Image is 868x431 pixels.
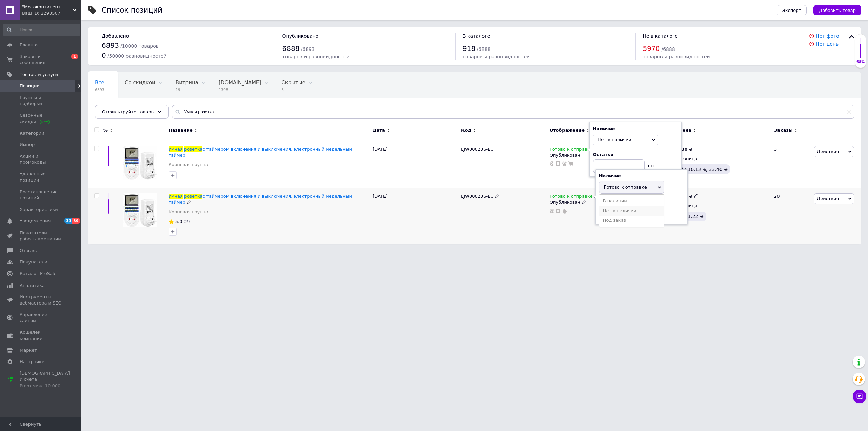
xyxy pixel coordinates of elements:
span: 39 [72,218,80,224]
span: розетка [184,194,203,199]
span: Акции и промокоды [20,153,63,165]
span: Характеристики [20,207,58,213]
span: товаров и разновидностей [643,54,710,59]
span: Категории [20,130,44,136]
span: 33 [64,218,72,224]
div: Список позиций [102,7,162,14]
li: В наличии [599,196,664,206]
span: 6893 [102,41,119,50]
span: Добавлено [102,33,129,39]
div: Розница [678,156,768,162]
a: Нет цены [816,41,840,47]
button: Экспорт [777,5,807,15]
span: 0 [102,51,106,59]
span: / 6888 [477,46,490,52]
span: с таймером включения и выключения, электронный недельный таймер [169,194,352,205]
span: [DEMOGRAPHIC_DATA] и счета [20,370,70,389]
li: Под заказ [599,216,664,225]
span: / 6888 [661,46,675,52]
span: / 50000 разновидностей [107,53,167,59]
img: Умная розетка с таймером включения и выключения, электронный недельный таймер [123,146,157,180]
a: Корневая группа [169,162,208,168]
span: Маркет [20,347,37,353]
span: Опубликовано [282,33,318,39]
span: Показатели работы компании [20,230,63,242]
span: Восстановление позиций [20,189,63,201]
span: Каталог ProSale [20,271,56,277]
span: 918 [462,44,475,53]
span: Кошелек компании [20,329,63,341]
div: Наличие [599,173,684,179]
span: Умная [169,146,183,152]
input: Поиск [3,24,80,36]
span: 6888 [282,44,299,53]
div: шт. [645,159,658,169]
span: 5970 [643,44,660,53]
div: Остатки [593,152,678,158]
span: товаров и разновидностей [282,54,349,59]
span: 1 [71,54,78,59]
span: Отфильтруйте товары [102,109,155,114]
span: / 10000 товаров [120,43,159,49]
span: 19 [176,87,198,92]
div: Prom микс 10 000 [20,383,70,389]
span: Покупатели [20,259,47,265]
span: Действия [817,196,839,201]
span: 5 [281,87,305,92]
span: Управление сайтом [20,312,63,324]
b: 330 [678,146,687,152]
span: Все [95,80,104,86]
span: Отзывы [20,248,38,254]
input: Поиск по названию позиции, артикулу и поисковым запросам [172,105,854,119]
button: Чат с покупателем [853,390,866,403]
span: Скрытые [281,80,305,86]
div: ₴ [678,146,692,152]
span: Готово к отправке [550,146,593,154]
button: Добавить товар [813,5,861,15]
span: / 6893 [301,46,315,52]
span: Настройки [20,359,44,365]
span: Не в каталоге [643,33,678,39]
span: Название [169,127,193,133]
span: розетка [184,146,203,152]
span: (2) [183,219,190,224]
span: Инструменты вебмастера и SEO [20,294,63,306]
a: Нет фото [816,33,839,39]
span: Готово к отправке [604,184,647,190]
span: Экспорт [782,8,801,13]
div: 3 [770,141,812,188]
div: Опубликован [550,199,675,205]
span: с таймером включения и выключения, электронный недельный таймер [169,146,352,158]
div: 68% [855,60,866,64]
span: 6893 [95,87,104,92]
span: Витрина [176,80,198,86]
span: Готово к отправке [550,194,593,201]
span: Опубликованные [95,105,141,112]
span: Действия [817,149,839,154]
span: Нет в наличии [598,137,631,142]
span: Позиции [20,83,40,89]
span: Уведомления [20,218,51,224]
span: 5.0 [175,219,182,224]
span: Заказы [774,127,793,133]
span: Со скидкой [125,80,155,86]
div: Наличие [593,126,678,132]
span: Сезонные скидки [20,112,63,124]
span: Цена [678,127,691,133]
div: Опубликован [550,152,675,158]
div: [DATE] [371,141,459,188]
a: Умнаярозеткас таймером включения и выключения, электронный недельный таймер [169,194,352,205]
span: LJW000236-EU [461,146,494,152]
span: Отображение [550,127,585,133]
div: 20 [770,188,812,244]
a: Корневая группа [169,209,208,215]
span: Заказы и сообщения [20,54,63,66]
img: Умная розетка с таймером включения и выключения, электронный недельный таймер [123,193,157,227]
li: Нет в наличии [599,206,664,216]
span: [DOMAIN_NAME] [219,80,261,86]
span: Товары и услуги [20,72,58,78]
span: Аналитика [20,282,45,289]
span: 1308 [219,87,261,92]
span: Добавить товар [819,8,856,13]
span: LJW000236-EU [461,194,494,199]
